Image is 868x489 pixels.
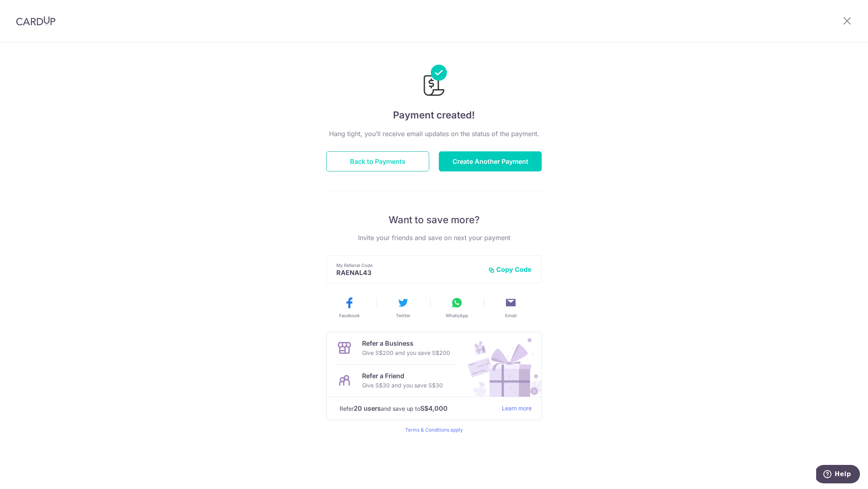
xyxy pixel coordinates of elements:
p: Hang tight, you’ll receive email updates on the status of the payment. [326,129,542,139]
iframe: Opens a widget where you can find more information [816,465,860,485]
a: Terms & Conditions apply [405,427,463,433]
p: My Referral Code [336,262,482,269]
a: Learn more [502,403,532,414]
button: Twitter [379,296,427,319]
span: Twitter [396,312,410,319]
button: Facebook [325,296,373,319]
p: Refer a Friend [362,371,443,381]
span: Email [505,312,517,319]
p: RAENAL43 [336,269,482,277]
button: Back to Payments [326,151,429,171]
button: WhatsApp [433,296,481,319]
strong: S$4,000 [420,403,448,413]
strong: 20 users [354,403,381,413]
span: WhatsApp [446,312,468,319]
img: Payments [421,65,447,98]
p: Give S$30 and you save S$30 [362,381,443,390]
button: Create Another Payment [439,151,542,171]
p: Want to save more? [326,214,542,226]
p: Give S$200 and you save S$200 [362,348,450,358]
h4: Payment created! [326,108,542,122]
img: Refer [460,332,541,397]
button: Email [487,296,534,319]
p: Invite your friends and save on next your payment [326,233,542,242]
img: CardUp [16,16,55,26]
span: Facebook [339,312,360,319]
p: Refer a Business [362,338,450,348]
button: Copy Code [488,265,532,273]
p: Refer and save up to [340,403,495,414]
